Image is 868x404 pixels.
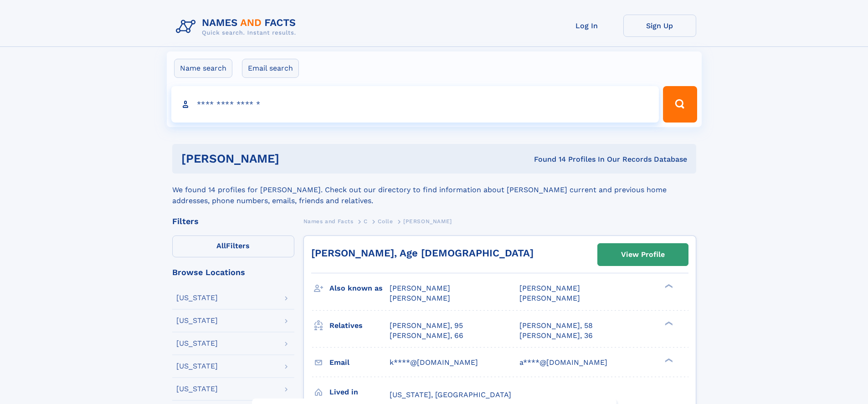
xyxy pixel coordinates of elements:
[172,268,294,276] div: Browse Locations
[390,284,450,292] span: [PERSON_NAME]
[390,331,463,341] a: [PERSON_NAME], 66
[663,320,673,326] div: ❯
[406,154,687,164] div: Found 14 Profiles In Our Records Database
[181,153,407,164] h1: [PERSON_NAME]
[519,294,580,302] span: [PERSON_NAME]
[176,317,218,324] div: [US_STATE]
[364,215,368,227] a: C
[171,86,659,123] input: search input
[519,284,580,292] span: [PERSON_NAME]
[329,384,390,400] h3: Lived in
[172,235,294,257] label: Filters
[176,340,218,347] div: [US_STATE]
[329,355,390,370] h3: Email
[329,318,390,333] h3: Relatives
[550,15,623,37] a: Log In
[390,294,450,302] span: [PERSON_NAME]
[663,357,673,363] div: ❯
[390,321,463,331] a: [PERSON_NAME], 95
[176,385,218,393] div: [US_STATE]
[378,215,393,227] a: Colle
[303,215,354,227] a: Names and Facts
[329,281,390,296] h3: Also known as
[623,15,696,37] a: Sign Up
[378,218,393,225] span: Colle
[311,247,534,259] a: [PERSON_NAME], Age [DEMOGRAPHIC_DATA]
[172,217,294,225] div: Filters
[519,331,593,341] a: [PERSON_NAME], 36
[621,244,665,265] div: View Profile
[598,244,688,266] a: View Profile
[216,241,226,250] span: All
[663,283,673,289] div: ❯
[242,59,299,78] label: Email search
[172,15,303,39] img: Logo Names and Facts
[519,321,593,331] a: [PERSON_NAME], 58
[364,218,368,225] span: C
[174,59,232,78] label: Name search
[403,218,452,225] span: [PERSON_NAME]
[176,363,218,370] div: [US_STATE]
[390,390,511,399] span: [US_STATE], [GEOGRAPHIC_DATA]
[663,86,697,123] button: Search Button
[172,174,696,206] div: We found 14 profiles for [PERSON_NAME]. Check out our directory to find information about [PERSON...
[176,294,218,302] div: [US_STATE]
